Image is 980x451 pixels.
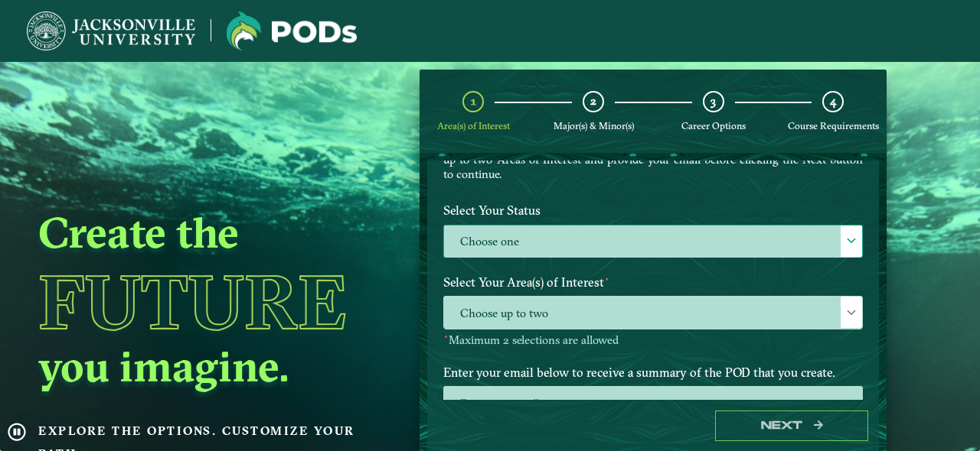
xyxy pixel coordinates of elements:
img: Jacksonville University logo [227,11,357,50]
span: Major(s) & Minor(s) [554,120,634,131]
label: Select Your Status [432,196,874,225]
span: 4 [830,94,836,109]
h1: Future [38,264,383,339]
sup: ⋆ [443,331,449,342]
sup: ⋆ [604,273,610,284]
span: 1 [471,94,476,109]
label: Select Your Area(s) of Interest [432,268,874,297]
label: Choose one [444,226,862,258]
button: Next [715,410,868,442]
span: Course Requirements [788,120,879,131]
p: Maximum 2 selections are allowed [443,333,863,348]
h2: you imagine. [38,339,383,393]
span: Career Options [681,120,746,131]
h2: Create the [38,206,383,259]
span: 3 [710,94,716,109]
label: Enter your email below to receive a summary of the POD that you create. [432,358,874,386]
input: Enter your email [443,386,863,419]
span: 2 [590,94,596,109]
span: Choose up to two [444,297,862,329]
span: Area(s) of Interest [437,120,510,131]
img: Jacksonville University logo [27,11,195,50]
